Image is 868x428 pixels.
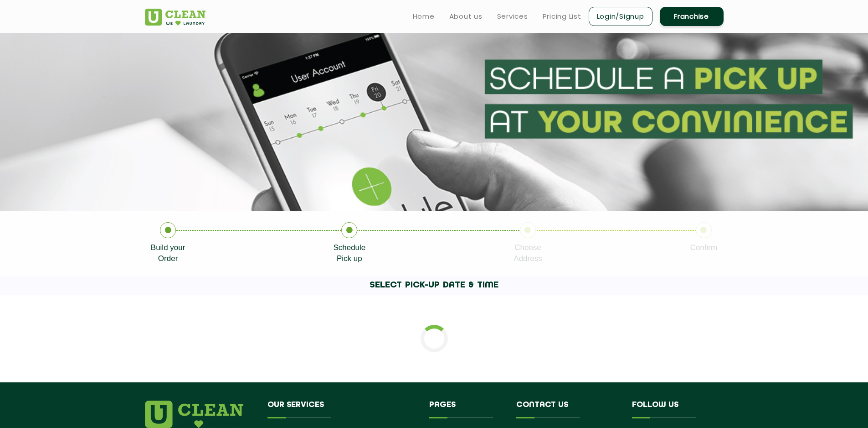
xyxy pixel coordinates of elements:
p: Confirm [690,242,718,253]
p: Choose Address [514,242,542,264]
a: Services [497,11,528,22]
h4: Pages [429,401,503,418]
h1: SELECT PICK-UP DATE & TIME [87,276,781,295]
img: logo.png [145,401,243,428]
h4: Our Services [267,401,416,418]
h4: Follow us [632,401,712,418]
a: Home [413,11,435,22]
a: About us [449,11,483,22]
p: Schedule Pick up [333,242,365,264]
a: Franchise [660,7,724,26]
a: Pricing List [543,11,581,22]
img: UClean Laundry and Dry Cleaning [145,9,205,26]
a: Login/Signup [589,7,652,26]
h4: Contact us [516,401,618,418]
p: Build your Order [151,242,185,264]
